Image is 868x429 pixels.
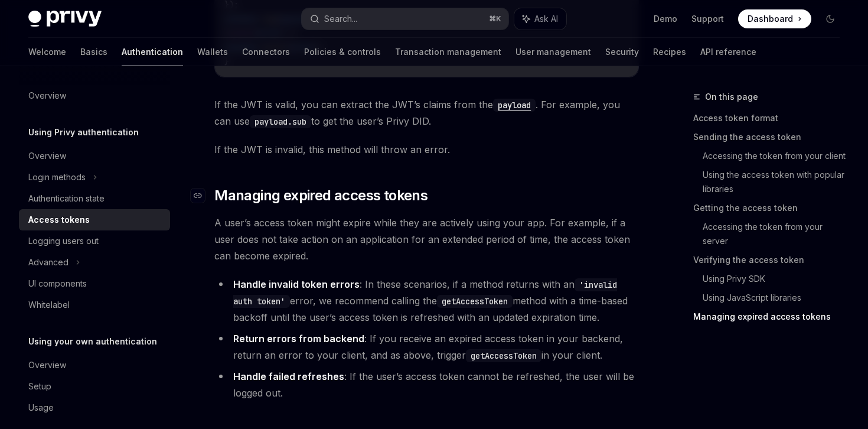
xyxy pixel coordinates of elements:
[250,115,311,128] code: payload.sub
[28,125,139,139] h5: Using Privy authentication
[515,38,591,66] a: User management
[214,276,639,326] li: : In these scenarios, if a method returns with an error, we recommend calling the method with a t...
[28,298,70,312] div: Whitelabel
[395,38,501,66] a: Transaction management
[605,38,639,66] a: Security
[28,334,157,349] h5: Using your own authentication
[19,273,170,294] a: UI components
[703,269,849,288] a: Using Privy SDK
[19,145,170,167] a: Overview
[19,188,170,209] a: Authentication state
[28,379,51,394] div: Setup
[214,186,428,205] span: Managing expired access tokens
[214,141,639,158] span: If the JWT is invalid, this method will throw an error.
[214,214,639,264] span: A user’s access token might expire while they are actively using your app. For example, if a user...
[28,191,105,206] div: Authentication state
[693,307,849,326] a: Managing expired access tokens
[304,38,381,66] a: Policies & controls
[19,85,170,106] a: Overview
[28,401,54,415] div: Usage
[28,170,86,184] div: Login methods
[489,14,501,24] span: ⌘ K
[19,397,170,418] a: Usage
[748,13,793,25] span: Dashboard
[693,128,849,147] a: Sending the access token
[233,278,617,308] code: 'invalid auth token'
[214,96,639,129] span: If the JWT is valid, you can extract the JWT’s claims from the . For example, you can use to get ...
[197,38,228,66] a: Wallets
[703,165,849,199] a: Using the access token with popular libraries
[493,99,536,110] a: payload
[654,13,677,25] a: Demo
[28,149,66,163] div: Overview
[19,230,170,252] a: Logging users out
[233,333,364,344] strong: Return errors from backend
[302,8,508,30] button: Search...⌘K
[28,38,66,66] a: Welcome
[233,278,360,290] strong: Handle invalid token errors
[738,9,811,28] a: Dashboard
[703,217,849,251] a: Accessing the token from your server
[191,186,214,205] a: Navigate to header
[693,251,849,269] a: Verifying the access token
[466,349,541,362] code: getAccessToken
[224,56,229,67] span: }
[493,99,536,112] code: payload
[19,376,170,397] a: Setup
[700,38,756,66] a: API reference
[437,295,513,308] code: getAccessToken
[28,213,90,227] div: Access tokens
[19,355,170,376] a: Overview
[28,234,99,248] div: Logging users out
[514,8,566,30] button: Ask AI
[821,9,840,28] button: Toggle dark mode
[19,209,170,230] a: Access tokens
[693,199,849,217] a: Getting the access token
[28,255,68,269] div: Advanced
[324,12,357,26] div: Search...
[28,358,66,372] div: Overview
[534,13,558,25] span: Ask AI
[242,38,290,66] a: Connectors
[691,13,724,25] a: Support
[214,368,639,401] li: : If the user’s access token cannot be refreshed, the user will be logged out.
[28,277,87,291] div: UI components
[705,90,758,104] span: On this page
[19,294,170,316] a: Whitelabel
[703,147,849,165] a: Accessing the token from your client
[653,38,686,66] a: Recipes
[214,330,639,363] li: : If you receive an expired access token in your backend, return an error to your client, and as ...
[28,11,102,27] img: dark logo
[693,109,849,128] a: Access token format
[122,38,183,66] a: Authentication
[80,38,107,66] a: Basics
[233,370,344,382] strong: Handle failed refreshes
[28,89,66,103] div: Overview
[703,288,849,307] a: Using JavaScript libraries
